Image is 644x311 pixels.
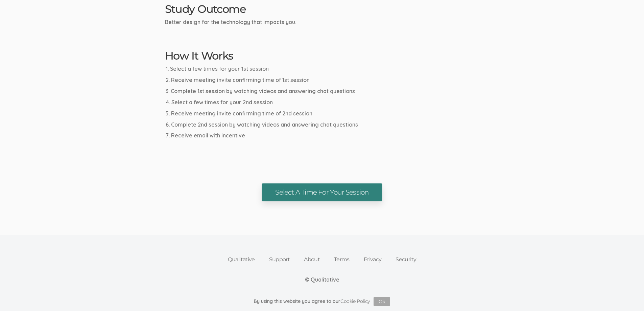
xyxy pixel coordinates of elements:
h2: Study Outcome [165,3,479,15]
p: Better design for the technology that impacts you. [165,18,479,26]
li: Receive meeting invite confirming time of 1st session [166,76,479,84]
iframe: Chat Widget [610,279,644,311]
a: Terms [327,252,357,267]
a: Support [262,252,297,267]
h2: How It Works [165,50,479,62]
a: Qualitative [221,252,262,267]
a: Privacy [357,252,389,267]
div: © Qualitative [305,276,339,284]
li: Receive meeting invite confirming time of 2nd session [166,110,479,117]
li: Select a few times for your 2nd session [166,98,479,106]
li: Receive email with incentive [166,132,479,139]
li: Complete 2nd session by watching videos and answering chat questions [166,121,479,129]
a: Security [388,252,423,267]
a: Cookie Policy [340,298,370,304]
li: Select a few times for your 1st session [166,65,479,73]
a: Select A Time For Your Session [262,183,382,201]
button: Ok [374,297,390,306]
li: Complete 1st session by watching videos and answering chat questions [166,87,479,95]
div: By using this website you agree to our [254,297,390,306]
a: About [297,252,327,267]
